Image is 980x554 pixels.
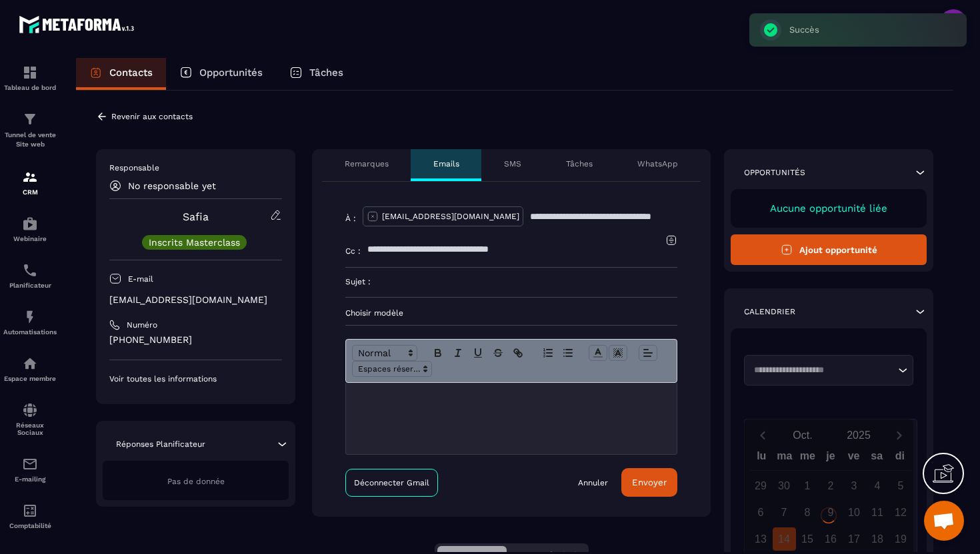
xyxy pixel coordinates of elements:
[309,67,343,79] p: Tâches
[116,439,205,449] p: Réponses Planificateur
[3,392,57,446] a: social-networksocial-networkRéseaux Sociaux
[3,131,57,149] p: Tunnel de vente Site web
[22,503,38,519] img: accountant
[3,299,57,346] a: automationsautomationsAutomatisations
[744,202,913,214] p: Aucune opportunité liée
[22,356,38,372] img: automations
[433,158,459,169] p: Emails
[109,162,282,173] p: Responsable
[345,246,361,256] p: Cc :
[3,375,57,382] p: Espace membre
[22,216,38,232] img: automations
[3,206,57,252] a: automationsautomationsWebinaire
[3,446,57,493] a: emailemailE-mailing
[345,469,438,497] a: Déconnecter Gmail
[128,274,153,284] p: E-mail
[22,262,38,278] img: scheduler
[749,364,895,377] input: Search for option
[731,234,927,265] button: Ajout opportunité
[166,58,276,90] a: Opportunités
[566,158,593,169] p: Tâches
[22,309,38,325] img: automations
[3,159,57,206] a: formationformationCRM
[3,522,57,529] p: Comptabilité
[3,188,57,196] p: CRM
[3,84,57,91] p: Tableau de bord
[149,238,240,247] p: Inscrits Masterclass
[3,475,57,483] p: E-mailing
[3,493,57,539] a: accountantaccountantComptabilité
[744,306,795,317] p: Calendrier
[3,101,57,159] a: formationformationTunnel de vente Site web
[345,213,356,224] p: À :
[345,308,677,318] p: Choisir modèle
[183,210,209,223] a: Safia
[22,456,38,472] img: email
[199,67,263,79] p: Opportunités
[109,374,282,384] p: Voir toutes les informations
[109,334,282,346] p: [PHONE_NUMBER]
[19,12,139,37] img: logo
[109,294,282,306] p: [EMAIL_ADDRESS][DOMAIN_NAME]
[578,477,608,488] a: Annuler
[76,58,166,90] a: Contacts
[382,211,519,222] p: [EMAIL_ADDRESS][DOMAIN_NAME]
[3,328,57,336] p: Automatisations
[744,167,805,178] p: Opportunités
[3,421,57,436] p: Réseaux Sociaux
[924,501,964,541] div: Ouvrir le chat
[744,355,913,386] div: Search for option
[3,346,57,392] a: automationsautomationsEspace membre
[167,477,225,486] span: Pas de donnée
[3,252,57,299] a: schedulerschedulerPlanificateur
[3,55,57,101] a: formationformationTableau de bord
[3,235,57,242] p: Webinaire
[22,111,38,127] img: formation
[111,112,193,121] p: Revenir aux contacts
[276,58,357,90] a: Tâches
[22,402,38,418] img: social-network
[504,158,521,169] p: SMS
[637,158,678,169] p: WhatsApp
[109,67,153,79] p: Contacts
[345,276,371,287] p: Sujet :
[621,468,677,497] button: Envoyer
[22,65,38,81] img: formation
[127,320,157,330] p: Numéro
[345,158,389,169] p: Remarques
[3,282,57,289] p: Planificateur
[128,180,216,191] p: No responsable yet
[22,169,38,185] img: formation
